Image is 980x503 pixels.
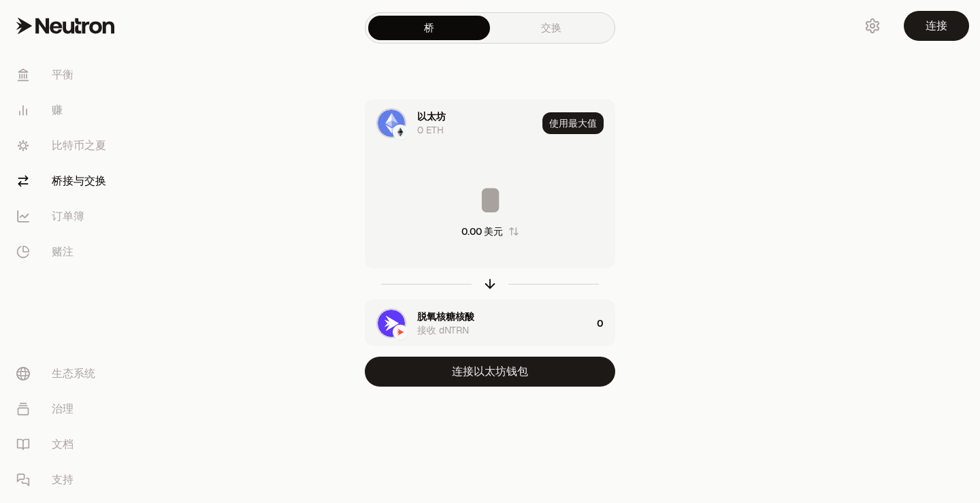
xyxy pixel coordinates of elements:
[394,126,406,138] img: 以太坊标志
[461,225,519,238] button: 0.00 美元
[52,366,95,380] font: 生态系统
[52,138,106,152] font: 比特币之夏
[417,124,444,136] font: 0 ETH
[5,163,147,199] a: 桥接与交换
[365,100,537,146] div: ETH 徽标以太坊标志以太坊0 ETH
[52,244,73,259] font: 赌注
[5,93,147,128] a: 赚
[417,110,446,123] font: 以太坊
[52,103,63,117] font: 赚
[378,110,405,137] img: ETH 徽标
[5,427,147,462] a: 文档
[5,462,147,498] a: 支持
[417,324,469,336] font: 接收 dNTRN
[417,310,474,323] font: 脱氧核糖核酸
[365,300,615,346] button: dNTRN 徽标中子标志脱氧核糖核酸接收 dNTRN0
[904,11,969,41] button: 连接
[5,128,147,163] a: 比特币之夏
[52,174,106,188] font: 桥接与交换
[5,199,147,234] a: 订单簿
[365,357,615,387] button: 连接以太坊钱包
[52,209,84,223] font: 订单簿
[365,300,591,346] div: dNTRN 徽标中子标志脱氧核糖核酸接收 dNTRN
[424,21,434,34] font: 桥
[52,437,73,451] font: 文档
[5,234,147,270] a: 赌注
[378,310,405,337] img: dNTRN 徽标
[461,225,503,238] font: 0.00 美元
[541,21,561,34] font: 交换
[5,391,147,427] a: 治理
[52,472,73,487] font: 支持
[597,317,604,329] font: 0
[5,57,147,93] a: 平衡
[5,356,147,391] a: 生态系统
[926,18,947,33] font: 连接
[52,67,73,82] font: 平衡
[52,402,73,416] font: 治理
[542,112,604,134] button: 使用最大值
[394,326,406,338] img: 中子标志
[452,364,528,378] font: 连接以太坊钱包
[549,117,597,129] font: 使用最大值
